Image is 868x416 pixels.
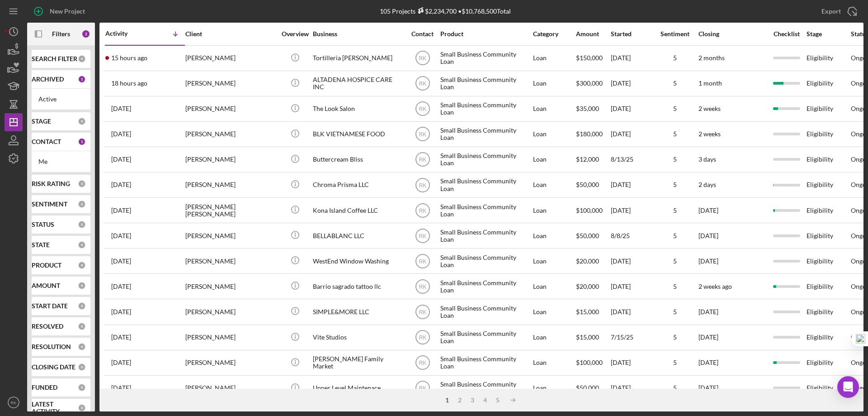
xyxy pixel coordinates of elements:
div: 1 [78,138,86,146]
text: RK [419,157,426,163]
time: [DATE] [698,384,718,392]
div: Eligibility [807,249,850,273]
b: AMOUNT [32,282,60,289]
div: Small Business Community Loan [440,300,531,324]
div: [DATE] [611,198,651,222]
div: Overview [278,30,312,38]
div: Loan [533,173,575,197]
div: 2 [81,29,90,38]
div: Small Business Community Loan [440,173,531,197]
div: Eligibility [807,376,850,400]
text: RK [419,182,426,188]
div: Loan [533,97,575,121]
div: Loan [533,224,575,248]
div: Barrio sagrado tattoo llc [313,274,403,298]
div: Small Business Community Loan [440,122,531,146]
div: Client [185,30,276,38]
span: $50,000 [576,181,599,188]
time: [DATE] [698,232,718,239]
div: Loan [533,300,575,324]
time: 2 days [698,181,716,188]
div: 0 [78,55,86,63]
div: Eligibility [807,198,850,222]
div: Loan [533,351,575,375]
time: [DATE] [698,206,718,214]
div: Category [533,30,575,38]
time: 2025-07-15 14:37 [111,334,131,341]
time: 2 months [698,54,725,62]
div: [DATE] [611,122,651,146]
div: 0 [78,117,86,125]
time: 2025-09-24 00:21 [111,54,147,62]
text: RK [419,309,426,316]
b: ARCHIVED [32,76,64,83]
div: [PERSON_NAME] [185,97,276,121]
div: BELLABLANC LLC [313,224,403,248]
time: 2025-08-28 19:20 [111,105,131,112]
button: New Project [27,2,94,20]
div: SIMPLE&MORE LLC [313,300,403,324]
time: 2025-08-12 20:46 [111,181,131,188]
div: Loan [533,325,575,349]
text: RK [419,335,426,341]
div: [PERSON_NAME] [185,249,276,273]
span: $12,000 [576,155,599,163]
span: $300,000 [576,79,603,87]
div: BLK VIETNAMESE FOOD [313,122,403,146]
div: Sentiment [652,30,698,38]
b: STATE [32,241,50,249]
b: CLOSING DATE [32,363,75,371]
div: [DATE] [611,97,651,121]
b: FUNDED [32,384,57,391]
text: RK [419,360,426,366]
time: 2 weeks [698,105,721,112]
span: $180,000 [576,130,603,138]
div: Export [821,2,841,20]
div: 5 [652,283,698,290]
span: $100,000 [576,206,603,214]
div: 5 [652,308,698,316]
div: Small Business Community Loan [440,249,531,273]
div: 105 Projects • $10,768,500 Total [380,7,511,15]
div: Small Business Community Loan [440,224,531,248]
div: Kona Island Coffee LLC [313,198,403,222]
span: $100,000 [576,359,603,366]
div: 8/8/25 [611,224,651,248]
div: 0 [78,322,86,330]
div: [DATE] [611,376,651,400]
div: [DATE] [611,173,651,197]
time: 2025-09-23 21:56 [111,80,147,87]
text: RK [419,283,426,290]
time: 2025-07-29 18:28 [111,283,131,290]
div: Eligibility [807,148,850,172]
div: 2 [453,397,466,404]
div: Eligibility [807,72,850,96]
b: STAGE [32,118,51,125]
div: Closing [698,30,766,38]
div: Small Business Community Loan [440,376,531,400]
span: $20,000 [576,257,599,265]
text: RK [419,131,426,138]
div: [DATE] [611,46,651,70]
div: Loan [533,376,575,400]
b: STATUS [32,221,54,228]
div: [PERSON_NAME] [185,72,276,96]
div: Loan [533,249,575,273]
div: $2,234,700 [415,7,457,15]
div: 0 [78,261,86,269]
b: RESOLVED [32,323,63,330]
div: Business [313,30,403,38]
div: 3 [466,397,479,404]
div: 5 [652,207,698,214]
text: RK [419,385,426,392]
div: Eligibility [807,325,850,349]
div: 0 [78,200,86,208]
time: [DATE] [698,257,718,265]
div: Eligibility [807,97,850,121]
div: Checklist [767,30,806,38]
div: Small Business Community Loan [440,148,531,172]
div: Small Business Community Loan [440,72,531,96]
time: 1 month [698,79,722,87]
div: 1 [441,397,453,404]
button: RK [5,393,23,411]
